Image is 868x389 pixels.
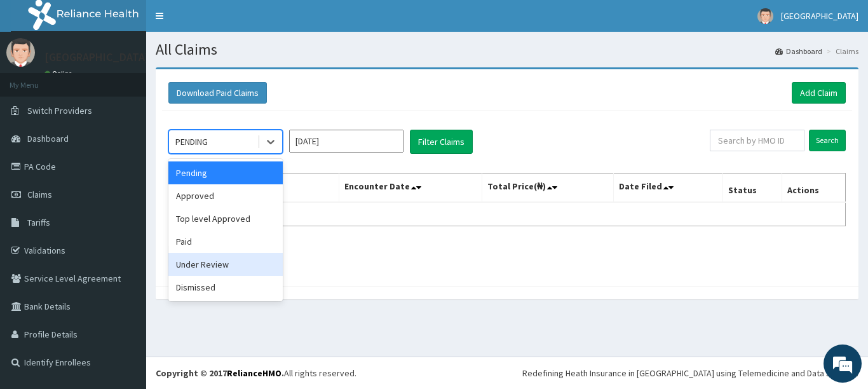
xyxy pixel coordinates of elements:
div: PENDING [175,135,208,148]
div: Redefining Heath Insurance in [GEOGRAPHIC_DATA] using Telemedicine and Data Science! [522,367,858,379]
img: d_794563401_company_1708531726252_794563401 [24,64,51,95]
th: Status [723,174,782,203]
span: Switch Providers [27,105,92,116]
div: Dismissed [168,276,283,299]
div: Pending [168,161,283,184]
input: Select Month and Year [289,130,403,153]
button: Filter Claims [410,130,473,154]
div: Approved [168,184,283,207]
th: Date Filed [614,174,723,203]
p: [GEOGRAPHIC_DATA] [44,51,149,63]
input: Search [809,130,846,151]
textarea: Type your message and hit 'Enter' [6,256,242,301]
strong: Copyright © 2017 . [156,367,284,379]
th: Actions [782,174,845,203]
a: Dashboard [775,46,822,57]
span: We're online! [74,114,175,243]
footer: All rights reserved. [146,357,868,389]
th: Encounter Date [339,174,482,203]
a: Online [44,69,75,78]
div: Minimize live chat window [208,6,239,37]
div: Top level Approved [168,207,283,230]
span: [GEOGRAPHIC_DATA] [781,10,858,22]
span: Tariffs [27,217,50,228]
img: User Image [6,38,35,67]
span: Claims [27,189,52,200]
button: Download Paid Claims [168,82,267,104]
a: RelianceHMO [227,367,281,379]
div: Chat with us now [66,71,214,88]
img: User Image [757,8,773,24]
h1: All Claims [156,41,858,58]
input: Search by HMO ID [710,130,804,151]
div: Under Review [168,253,283,276]
th: Total Price(₦) [482,174,614,203]
a: Add Claim [792,82,846,104]
li: Claims [824,46,858,57]
span: Dashboard [27,133,69,144]
div: Paid [168,230,283,253]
